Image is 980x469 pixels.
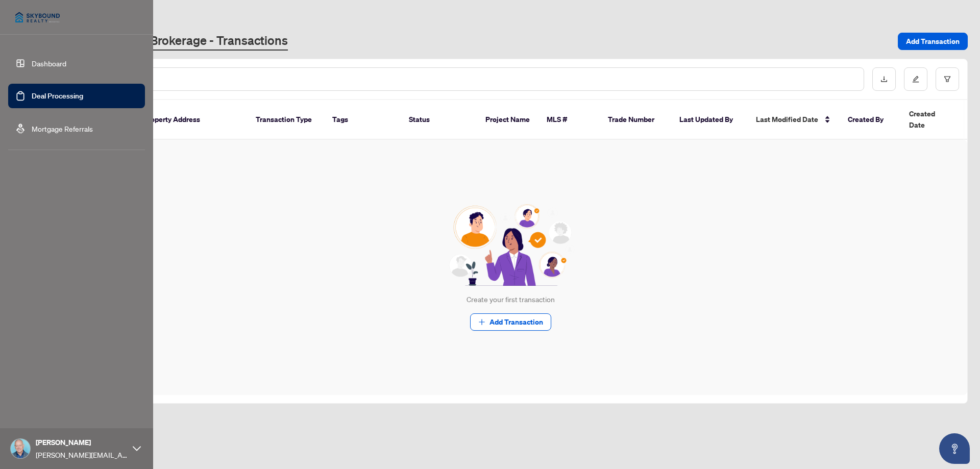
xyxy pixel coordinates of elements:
a: Dashboard [32,59,66,68]
span: Add Transaction [489,314,543,330]
a: Mortgage Referrals [32,124,93,133]
th: Last Modified Date [748,100,840,140]
th: Created Date [901,100,972,140]
th: Tags [324,100,401,140]
span: [PERSON_NAME][EMAIL_ADDRESS][DOMAIN_NAME] [36,449,128,460]
span: Created Date [909,108,952,131]
span: plus [478,318,485,326]
a: Skybound Realty, Brokerage - Transactions [53,32,288,51]
th: Last Updated By [671,100,748,140]
button: Add Transaction [470,313,551,331]
button: edit [904,67,927,91]
span: edit [912,76,919,83]
span: download [880,76,888,83]
th: Created By [840,100,901,140]
span: Add Transaction [906,33,960,50]
th: Property Address [135,100,248,140]
button: filter [936,67,959,91]
img: Null State Icon [445,204,576,286]
span: [PERSON_NAME] [36,437,128,448]
a: Deal Processing [32,91,83,101]
button: Open asap [939,433,970,464]
span: Last Modified Date [756,114,818,125]
img: Profile Icon [11,439,30,458]
th: Transaction Type [248,100,324,140]
th: Status [401,100,477,140]
div: Create your first transaction [467,294,555,305]
th: Trade Number [600,100,671,140]
th: Project Name [477,100,538,140]
img: logo [8,5,67,30]
button: Add Transaction [898,33,968,50]
button: download [872,67,896,91]
th: MLS # [538,100,600,140]
span: filter [944,76,951,83]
